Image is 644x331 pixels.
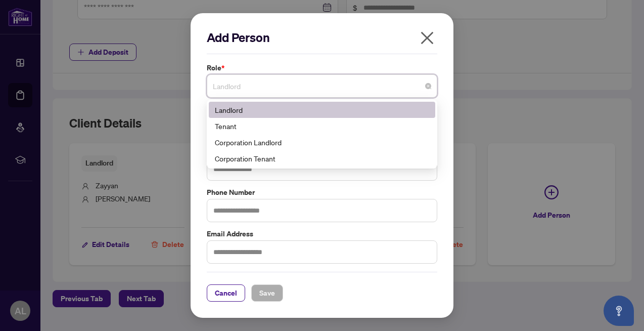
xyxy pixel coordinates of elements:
[213,76,431,96] span: Landlord
[207,62,437,73] label: Role
[215,104,429,115] div: Landlord
[251,284,283,302] button: Save
[207,187,437,198] label: Phone Number
[215,137,429,148] div: Corporation Landlord
[209,134,435,150] div: Corporation Landlord
[209,150,435,167] div: Corporation Tenant
[207,284,245,302] button: Cancel
[215,285,237,301] span: Cancel
[207,29,437,46] h2: Add Person
[604,296,634,326] button: Open asap
[215,120,429,132] div: Tenant
[425,83,431,89] span: close-circle
[419,30,435,46] span: close
[209,102,435,118] div: Landlord
[209,118,435,134] div: Tenant
[215,153,429,164] div: Corporation Tenant
[207,228,437,239] label: Email Address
